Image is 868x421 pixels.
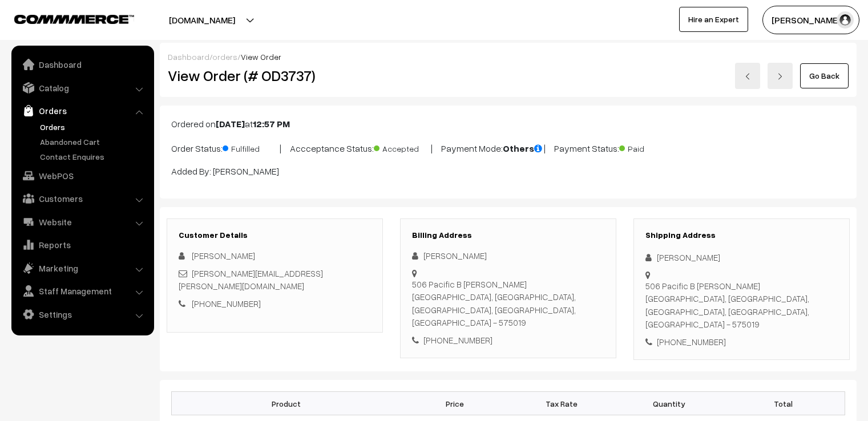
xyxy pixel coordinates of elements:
[179,230,371,240] h3: Customer Details
[168,52,209,62] a: Dashboard
[762,6,859,34] button: [PERSON_NAME]
[412,278,604,329] div: 506 Pacific B [PERSON_NAME][GEOGRAPHIC_DATA], [GEOGRAPHIC_DATA], [GEOGRAPHIC_DATA], [GEOGRAPHIC_D...
[412,249,604,262] div: [PERSON_NAME]
[223,140,280,155] span: Fulfilled
[800,63,849,88] a: Go Back
[401,392,508,415] th: Price
[14,304,150,325] a: Settings
[171,117,845,131] p: Ordered on at
[14,165,150,186] a: WebPOS
[171,164,845,178] p: Added By: [PERSON_NAME]
[241,52,281,62] span: View Order
[508,392,615,415] th: Tax Rate
[168,51,849,63] div: / /
[645,251,838,264] div: [PERSON_NAME]
[412,334,604,347] div: [PHONE_NUMBER]
[179,268,323,292] a: [PERSON_NAME][EMAIL_ADDRESS][PERSON_NAME][DOMAIN_NAME]
[253,118,290,129] b: 12:57 PM
[14,188,150,209] a: Customers
[777,73,784,80] img: right-arrow.png
[171,140,845,155] p: Order Status: | Accceptance Status: | Payment Mode: | Payment Status:
[722,392,845,415] th: Total
[837,11,854,29] img: user
[168,67,383,84] h2: View Order (# OD3737)
[645,280,838,331] div: 506 Pacific B [PERSON_NAME][GEOGRAPHIC_DATA], [GEOGRAPHIC_DATA], [GEOGRAPHIC_DATA], [GEOGRAPHIC_D...
[216,118,245,129] b: [DATE]
[503,143,544,154] b: Others
[615,392,722,415] th: Quantity
[212,52,237,62] a: orders
[172,392,401,415] th: Product
[37,121,150,133] a: Orders
[679,7,748,32] a: Hire an Expert
[14,54,150,75] a: Dashboard
[645,335,838,349] div: [PHONE_NUMBER]
[645,230,838,240] h3: Shipping Address
[14,11,114,25] a: COMMMERCE
[192,298,261,309] a: [PHONE_NUMBER]
[14,212,150,232] a: Website
[374,140,431,155] span: Accepted
[412,230,604,240] h3: Billing Address
[14,15,134,23] img: COMMMERCE
[14,78,150,98] a: Catalog
[744,73,751,80] img: left-arrow.png
[37,151,150,163] a: Contact Enquires
[14,281,150,301] a: Staff Management
[129,6,275,34] button: [DOMAIN_NAME]
[619,140,676,155] span: Paid
[14,100,150,121] a: Orders
[14,258,150,278] a: Marketing
[37,136,150,148] a: Abandoned Cart
[14,234,150,255] a: Reports
[192,250,255,261] span: [PERSON_NAME]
